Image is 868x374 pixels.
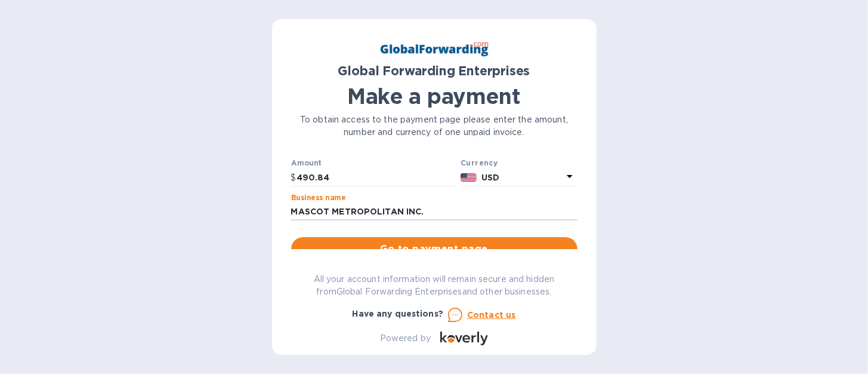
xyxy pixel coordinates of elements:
b: USD [481,173,499,182]
h1: Make a payment [291,84,577,109]
p: To obtain access to the payment page please enter the amount, number and currency of one unpaid i... [291,114,577,139]
img: USD [461,173,477,182]
span: Go to payment page [301,242,568,256]
label: Amount [291,160,322,167]
button: Go to payment page [291,237,577,261]
b: Currency [461,158,498,167]
label: Business name [291,194,346,201]
p: All your account information will remain secure and hidden from Global Forwarding Enterprises and... [291,273,577,298]
u: Contact us [467,310,516,320]
input: Enter business name [291,203,577,221]
b: Have any questions? [353,309,444,318]
b: Global Forwarding Enterprises [338,63,530,78]
p: $ [291,171,296,184]
p: Powered by [380,332,431,345]
input: 0.00 [296,168,456,186]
